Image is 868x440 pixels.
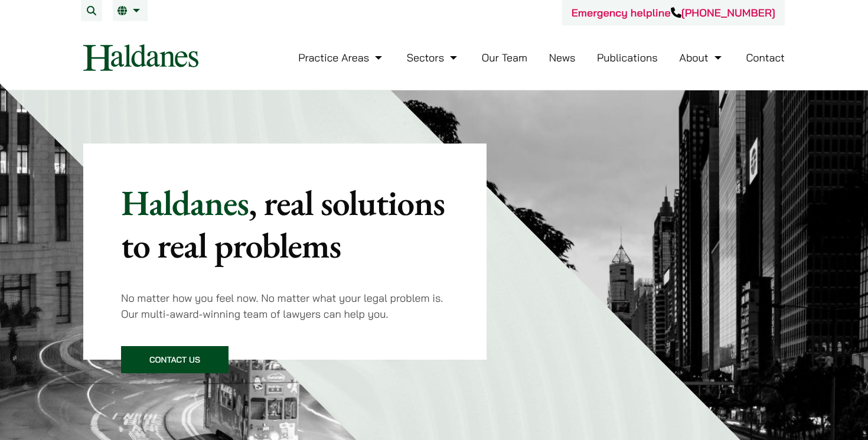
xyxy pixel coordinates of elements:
p: Haldanes [121,181,449,266]
a: Contact [746,51,785,64]
a: About [679,51,724,64]
mark: , real solutions to real problems [121,180,445,268]
a: Publications [597,51,658,64]
a: Practice Areas [298,51,385,64]
a: News [549,51,576,64]
img: Logo of Haldanes [83,44,198,71]
a: Sectors [407,51,460,64]
a: EN [118,6,143,15]
a: Contact Us [121,346,229,373]
p: No matter how you feel now. No matter what your legal problem is. Our multi-award-winning team of... [121,290,449,322]
a: Emergency helpline[PHONE_NUMBER] [572,6,775,19]
a: Our Team [482,51,527,64]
